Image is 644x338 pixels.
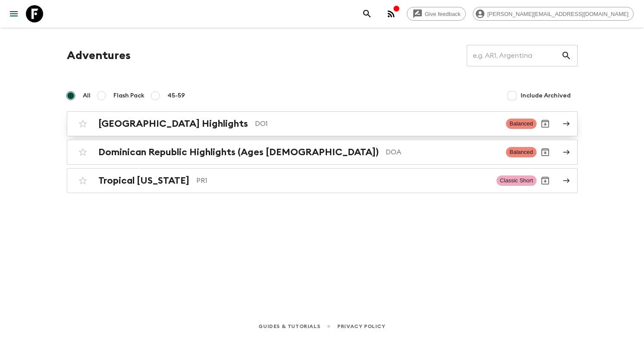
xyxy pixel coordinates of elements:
span: [PERSON_NAME][EMAIL_ADDRESS][DOMAIN_NAME] [483,11,633,17]
button: Archive [537,144,554,161]
button: Archive [537,172,554,189]
p: PR1 [196,175,490,186]
h1: Adventures [67,47,131,64]
a: Give feedback [407,7,466,21]
p: DOA [386,147,499,157]
span: Balanced [506,119,536,129]
a: Tropical [US_STATE]PR1Classic ShortArchive [67,168,578,193]
button: menu [5,5,22,22]
h2: Dominican Republic Highlights (Ages [DEMOGRAPHIC_DATA]) [98,147,379,158]
p: DO1 [255,119,499,129]
a: [GEOGRAPHIC_DATA] HighlightsDO1BalancedArchive [67,111,578,136]
span: Classic Short [496,175,537,186]
span: Balanced [506,147,536,157]
a: Dominican Republic Highlights (Ages [DEMOGRAPHIC_DATA])DOABalancedArchive [67,140,578,165]
span: Give feedback [420,11,465,17]
h2: Tropical [US_STATE] [98,175,189,186]
a: Privacy Policy [337,322,385,331]
span: All [83,91,91,100]
div: [PERSON_NAME][EMAIL_ADDRESS][DOMAIN_NAME] [473,7,634,21]
span: 45-59 [167,91,185,100]
a: Guides & Tutorials [258,322,320,331]
button: search adventures [358,5,376,22]
h2: [GEOGRAPHIC_DATA] Highlights [98,118,248,129]
input: e.g. AR1, Argentina [467,44,561,68]
span: Flash Pack [113,91,145,100]
button: Archive [537,115,554,132]
span: Include Archived [521,91,571,100]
